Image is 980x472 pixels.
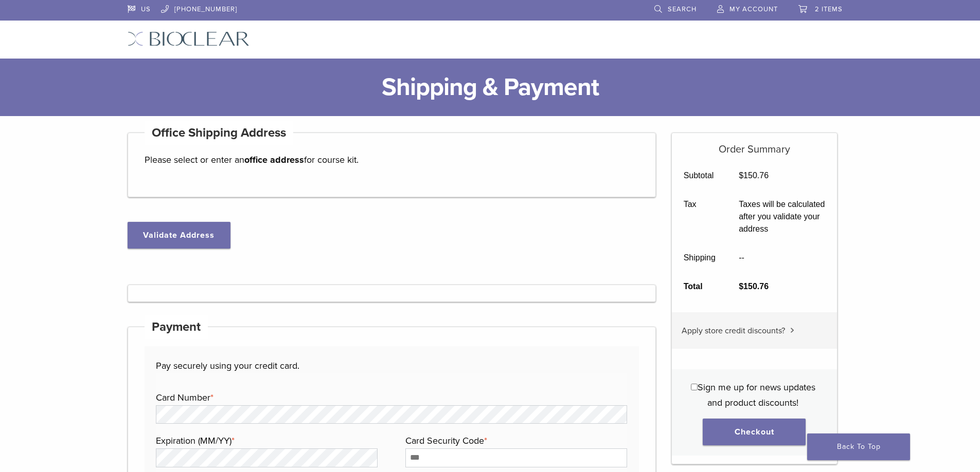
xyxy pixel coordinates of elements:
bdi: 150.76 [739,282,769,291]
strong: office address [244,154,304,165]
h4: Payment [145,315,208,339]
span: Apply store credit discounts? [682,326,785,336]
h4: Office Shipping Address [145,121,294,145]
label: Card Number [156,390,625,405]
h5: Order Summary [672,133,837,156]
input: Sign me up for news updates and product discounts! [691,384,698,390]
span: $ [739,171,743,180]
label: Card Security Code [405,433,625,448]
th: Shipping [672,243,727,272]
th: Total [672,272,727,301]
img: caret.svg [790,328,794,333]
span: My Account [729,5,778,13]
a: Back To Top [807,433,910,460]
td: Taxes will be calculated after you validate your address [727,190,837,243]
span: Search [668,5,697,13]
bdi: 150.76 [739,171,769,180]
th: Tax [672,190,727,243]
span: 2 items [815,5,843,13]
span: Sign me up for news updates and product discounts! [698,382,815,408]
button: Validate Address [128,222,230,249]
p: Please select or enter an for course kit. [145,152,639,167]
img: Bioclear [128,31,250,46]
p: Pay securely using your credit card. [156,358,627,373]
span: -- [739,253,744,262]
label: Expiration (MM/YY) [156,433,375,448]
span: $ [739,282,743,291]
th: Subtotal [672,161,727,190]
button: Checkout [703,419,806,445]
